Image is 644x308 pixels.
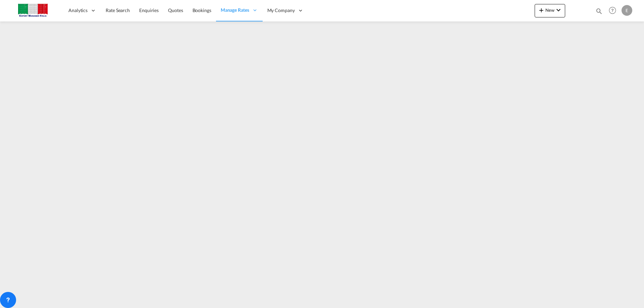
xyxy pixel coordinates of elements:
[595,7,603,15] md-icon: icon-magnify
[193,7,211,13] span: Bookings
[267,7,295,14] span: My Company
[535,4,565,17] button: icon-plus 400-fgNewicon-chevron-down
[595,7,603,17] div: icon-magnify
[68,7,88,14] span: Analytics
[607,5,618,16] span: Help
[221,7,249,13] span: Manage Rates
[537,6,545,14] md-icon: icon-plus 400-fg
[10,3,55,18] img: 51022700b14f11efa3148557e262d94e.jpg
[537,7,562,13] span: New
[168,7,183,13] span: Quotes
[622,5,632,16] div: E
[106,7,130,13] span: Rate Search
[139,7,159,13] span: Enquiries
[554,6,562,14] md-icon: icon-chevron-down
[607,5,622,17] div: Help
